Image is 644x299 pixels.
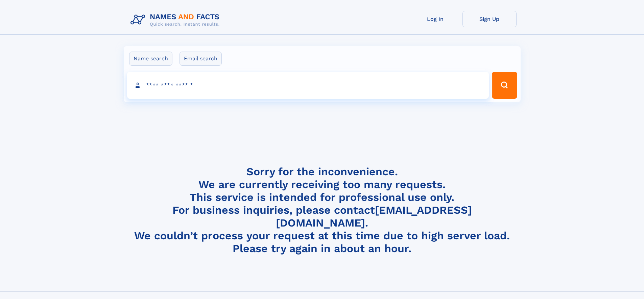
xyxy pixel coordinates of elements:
[128,165,517,255] h4: Sorry for the inconvenience. We are currently receiving too many requests. This service is intend...
[492,72,517,99] button: Search Button
[128,11,225,29] img: Logo Names and Facts
[462,11,517,27] a: Sign Up
[180,52,222,66] label: Email search
[276,204,472,229] a: [EMAIL_ADDRESS][DOMAIN_NAME]
[127,72,489,99] input: search input
[129,52,172,66] label: Name search
[408,11,462,27] a: Log In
